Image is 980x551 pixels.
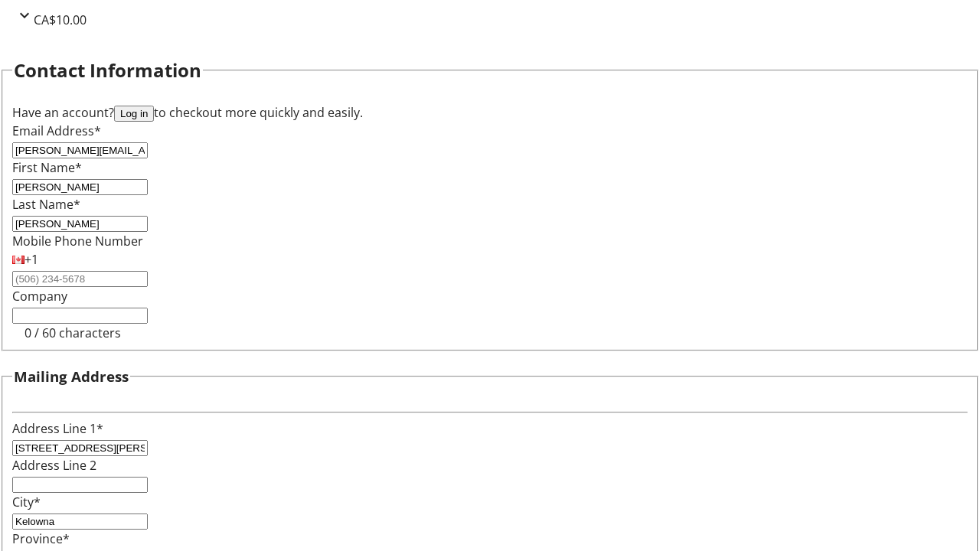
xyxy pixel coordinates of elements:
[14,57,201,84] h2: Contact Information
[24,324,121,341] tr-character-limit: 0 / 60 characters
[12,103,968,122] div: Have an account? to checkout more quickly and easily.
[12,196,80,213] label: Last Name*
[12,122,101,139] label: Email Address*
[12,457,96,474] label: Address Line 2
[12,271,148,287] input: (506) 234-5678
[12,159,82,176] label: First Name*
[114,106,154,122] button: Log in
[12,494,41,510] label: City*
[12,530,70,547] label: Province*
[12,233,143,249] label: Mobile Phone Number
[34,11,87,28] span: CA$10.00
[12,420,103,437] label: Address Line 1*
[12,440,148,456] input: Address
[12,514,148,530] input: City
[12,288,67,305] label: Company
[14,366,129,387] h3: Mailing Address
